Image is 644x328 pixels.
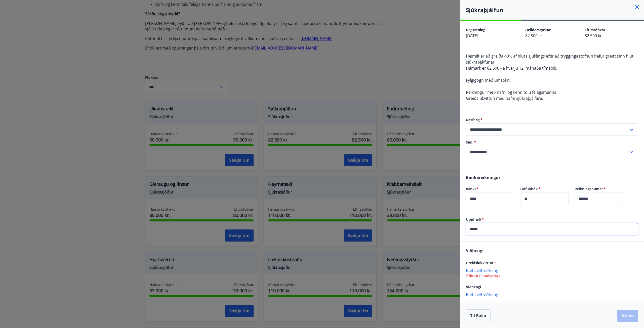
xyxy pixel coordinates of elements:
[466,274,638,278] p: Viðhengi er nauðsynlegt!
[520,186,569,192] label: Höfuðbók
[466,309,491,322] button: Til baka
[466,77,511,83] span: Fylgigögn með umsókn:
[466,117,638,122] label: Netfang
[466,6,644,14] h4: Sjúkraþjálfun
[466,285,481,289] span: Viðhengi
[466,175,500,180] span: Bankareikningur
[466,223,638,235] div: Upphæð
[466,186,514,192] label: Banki
[466,96,543,101] span: Greiðslukvittun með nafni sjúkraþjálfara.
[525,27,551,32] span: Heildarstyrkur
[466,140,638,145] label: Sími
[466,248,484,253] span: Viðhengi
[525,33,543,38] span: 82.500 kr.
[466,268,638,273] p: Bæta við viðhengi
[466,65,557,71] span: Hámark er 82.500.- á hverju 12. mánaða tímabili.
[466,260,496,265] span: Greiðslukvittun
[466,27,485,32] span: Dagsetning
[466,33,478,38] span: [DATE]
[466,292,638,297] p: Bæta við viðhengi
[575,186,623,192] label: Reikningsnúmer
[585,27,605,32] span: Eftirstöðvar
[466,89,556,95] span: Reikningur með nafni og kennitölu félagsmanns
[466,217,638,222] label: Upphæð
[466,53,633,65] span: Heimilt er að greiða 40% af hluta sjúklings eftir að tryggingastofnun hefur greitt sinn hlut sjúk...
[585,33,603,38] span: 82.500 kr.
